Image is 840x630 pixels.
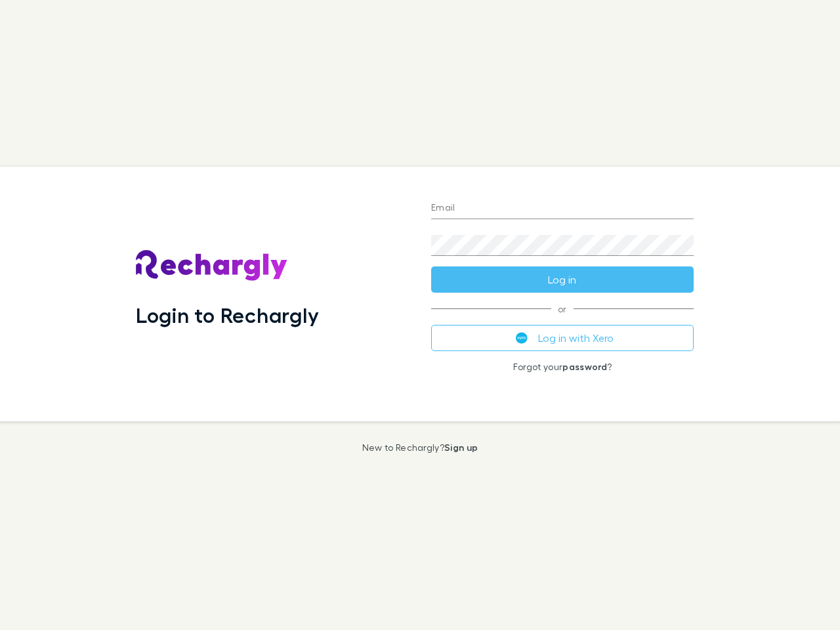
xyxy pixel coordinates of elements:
h1: Login to Rechargly [136,303,319,327]
a: Sign up [444,442,478,453]
button: Log in [431,266,694,293]
p: Forgot your ? [431,362,694,372]
a: password [562,361,607,372]
img: Rechargly's Logo [136,250,288,282]
p: New to Rechargly? [362,442,478,453]
span: or [431,308,694,309]
img: Xero's logo [516,332,528,344]
button: Log in with Xero [431,325,694,351]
